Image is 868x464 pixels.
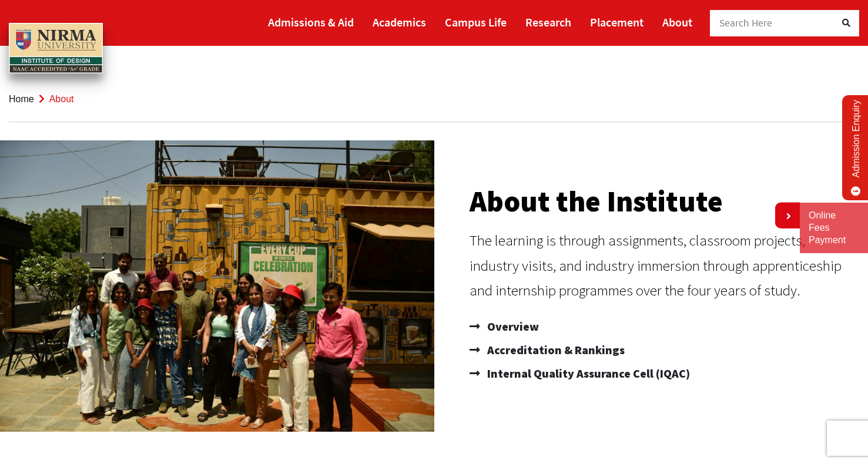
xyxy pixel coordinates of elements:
span: Internal Quality Assurance Cell (IQAC) [484,362,690,385]
a: Placement [590,10,644,34]
a: Home [9,94,34,104]
span: About [49,94,74,104]
a: Campus Life [445,10,507,34]
a: Overview [470,315,857,338]
a: About [662,10,692,34]
span: Accreditation & Rankings [484,338,625,362]
a: Accreditation & Rankings [470,338,857,362]
span: Overview [484,315,539,338]
h2: About the Institute [470,187,857,216]
a: Academics [373,10,426,34]
a: Internal Quality Assurance Cell (IQAC) [470,362,857,385]
div: The learning is through assignments, classroom projects, industry visits, and industry immersion ... [470,228,857,303]
a: Research [525,10,571,34]
img: main_logo [9,23,103,73]
span: Search Here [719,16,773,29]
a: Online Fees Payment [809,210,859,246]
nav: breadcrumb [9,76,859,122]
a: Admissions & Aid [268,10,354,34]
